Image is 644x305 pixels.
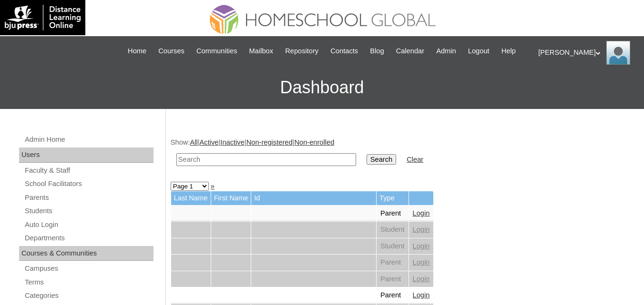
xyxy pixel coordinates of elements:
a: Repository [280,46,323,57]
a: Faculty & Staff [24,165,153,177]
a: Mailbox [245,46,278,57]
div: Courses & Communities [19,246,153,261]
input: Search [176,153,356,166]
a: Auto Login [24,219,153,231]
span: Calendar [396,46,424,57]
a: Terms [24,276,153,288]
img: Ariane Ebuen [606,41,630,65]
a: Blog [365,46,388,57]
a: Logout [463,46,494,57]
input: Search [367,154,396,165]
a: Students [24,205,153,217]
a: » [211,182,215,190]
span: Logout [468,46,490,57]
td: Parent [377,287,409,304]
a: Clear [407,156,423,163]
a: Parents [24,192,153,204]
span: Admin [436,46,456,57]
h3: Dashboard [5,66,639,109]
span: Help [501,46,516,57]
span: Home [128,46,146,57]
a: All [190,138,197,146]
a: Active [200,138,219,146]
a: Login [413,291,430,299]
a: Login [413,275,430,283]
span: Repository [285,46,318,57]
a: Help [497,46,521,57]
td: Student [377,238,409,255]
td: Last Name [171,191,211,205]
a: Categories [24,290,153,302]
td: Student [377,222,409,238]
a: Admin Home [24,134,153,146]
td: Id [251,191,376,205]
div: [PERSON_NAME] [538,41,634,65]
a: Admin [431,46,461,57]
span: Courses [158,46,184,57]
a: Communities [192,46,242,57]
a: Non-registered [246,138,293,146]
a: Inactive [220,138,245,146]
a: Login [413,258,430,266]
a: Departments [24,232,153,244]
td: Type [377,191,409,205]
td: Parent [377,255,409,271]
span: Contacts [330,46,358,57]
a: Login [413,209,430,217]
td: Parent [377,271,409,287]
div: Users [19,148,153,163]
td: Parent [377,206,409,222]
div: Show: | | | | [171,138,634,171]
a: Campuses [24,263,153,275]
span: Mailbox [249,46,274,57]
a: Login [413,242,430,250]
a: Contacts [326,46,363,57]
img: logo-white.png [5,5,81,30]
a: Calendar [391,46,429,57]
a: Home [123,46,151,57]
span: Blog [370,46,384,57]
span: Communities [196,46,237,57]
a: Non-enrolled [294,138,334,146]
a: School Facilitators [24,178,153,190]
td: First Name [211,191,251,205]
a: Courses [153,46,189,57]
a: Login [413,226,430,233]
